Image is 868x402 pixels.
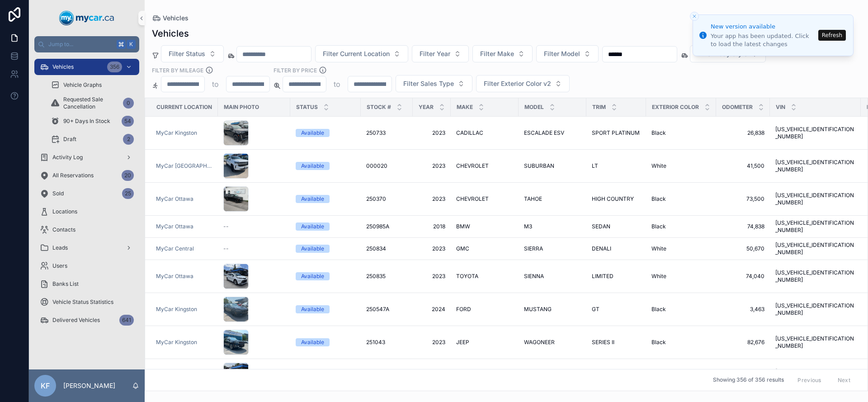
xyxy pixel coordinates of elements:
[48,41,113,48] span: Jump to...
[296,222,355,231] a: Available
[592,245,641,252] a: DENALI
[722,273,764,280] a: 74,040
[63,381,115,390] p: [PERSON_NAME]
[418,195,445,203] a: 2023
[418,245,445,252] a: 2023
[775,269,855,284] a: [US_VEHICLE_IDENTIFICATION_NUMBER]
[301,338,324,346] div: Available
[418,162,445,170] span: 2023
[524,162,554,170] span: SUBURBAN
[722,223,764,230] a: 74,838
[722,129,764,137] a: 26,838
[456,245,469,252] span: GMC
[334,79,340,90] p: to
[592,223,641,230] a: SEDAN
[163,14,189,23] span: Vehicles
[524,129,564,137] span: ESCALADE ESV
[156,245,212,252] a: MyCar Central
[776,104,785,111] span: VIN
[524,195,581,203] a: TAHOE
[161,45,224,62] button: Select Button
[366,273,386,280] span: 250835
[456,129,483,137] span: CADILLAC
[366,273,407,280] a: 250835
[156,339,197,346] a: MyCar Kingston
[651,339,711,346] a: Black
[52,298,113,306] span: Vehicle Status Statistics
[775,192,855,206] span: [US_VEHICLE_IDENTIFICATION_NUMBER]
[592,306,641,313] a: GT
[156,195,193,203] a: MyCar Ottawa
[418,129,445,137] a: 2023
[592,129,640,137] span: SPORT PLATINUM
[418,306,445,313] a: 2024
[366,129,386,137] span: 250733
[472,45,533,62] button: Select Button
[59,11,114,25] img: App logo
[418,339,445,346] a: 2023
[722,162,764,170] a: 41,500
[45,113,139,129] a: 90+ Days In Stock54
[456,195,489,203] span: CHEVROLET
[775,241,855,256] span: [US_VEHICLE_IDENTIFICATION_NUMBER]
[592,273,641,280] a: LIMITED
[775,159,855,173] span: [US_VEHICLE_IDENTIFICATION_NUMBER]
[592,306,599,313] span: GT
[63,81,102,89] span: Vehicle Graphs
[456,339,513,346] a: JEEP
[366,245,386,252] span: 250834
[34,167,139,184] a: All Reservations20
[156,273,212,280] a: MyCar Ottawa
[296,305,355,313] a: Available
[775,302,855,317] a: [US_VEHICLE_IDENTIFICATION_NUMBER]
[592,129,641,137] a: SPORT PLATINUM
[775,335,855,350] a: [US_VEHICLE_IDENTIFICATION_NUMBER]
[301,162,324,170] div: Available
[63,118,110,125] span: 90+ Days In Stock
[152,27,189,40] h1: Vehicles
[296,104,318,111] span: Status
[524,339,581,346] a: WAGONEER
[592,339,641,346] a: SERIES II
[456,223,470,230] span: BMW
[651,306,666,313] span: Black
[366,339,407,346] a: 251043
[722,245,764,252] span: 50,670
[156,223,212,230] a: MyCar Ottawa
[34,203,139,220] a: Locations
[52,172,94,179] span: All Reservations
[52,190,64,197] span: Sold
[366,195,407,203] a: 250370
[536,45,599,62] button: Select Button
[476,75,570,92] button: Select Button
[775,126,855,140] a: [US_VEHICLE_IDENTIFICATION_NUMBER]
[456,273,478,280] span: TOYOTA
[156,129,212,137] a: MyCar Kingston
[818,30,846,41] button: Refresh
[123,98,134,109] div: 0
[223,223,285,230] a: --
[152,66,203,74] label: Filter By Mileage
[722,306,764,313] span: 3,463
[651,273,711,280] a: White
[544,49,580,58] span: Filter Model
[592,223,610,230] span: SEDAN
[651,273,666,280] span: White
[45,131,139,147] a: Draft2
[127,41,135,48] span: K
[722,339,764,346] a: 82,676
[34,59,139,75] a: Vehicles356
[722,195,764,203] a: 73,500
[366,245,407,252] a: 250834
[651,129,666,137] span: Black
[34,185,139,202] a: Sold25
